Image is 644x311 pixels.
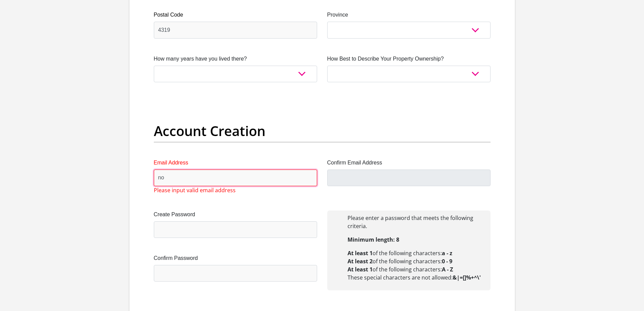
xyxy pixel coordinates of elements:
label: Email Address [154,159,317,167]
b: Minimum length: 8 [348,236,399,243]
li: Please enter a password that meets the following criteria. [348,214,484,230]
li: of the following characters: [348,249,484,257]
b: At least 1 [348,249,373,257]
input: Confirm Email Address [327,170,491,186]
label: Confirm Password [154,254,317,262]
b: A - Z [442,266,453,273]
b: &|=[]%+^\' [453,274,481,281]
select: Please select a value [154,66,317,82]
input: Confirm Password [154,265,317,282]
label: How many years have you lived there? [154,55,317,63]
input: Email Address [154,170,317,186]
label: Create Password [154,210,317,219]
input: Create Password [154,221,317,238]
label: Confirm Email Address [327,159,491,167]
select: Please select a value [327,66,491,82]
label: How Best to Describe Your Property Ownership? [327,55,491,63]
b: At least 2 [348,258,373,265]
select: Please Select a Province [327,22,491,38]
label: Postal Code [154,11,317,19]
li: These special characters are not allowed: [348,273,484,282]
li: of the following characters: [348,265,484,273]
b: 0 - 9 [442,258,452,265]
li: of the following characters: [348,257,484,265]
span: Please input valid email address [154,186,236,194]
label: Province [327,11,491,19]
b: a - z [442,249,452,257]
input: Postal Code [154,22,317,38]
h2: Account Creation [154,123,491,139]
b: At least 1 [348,266,373,273]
